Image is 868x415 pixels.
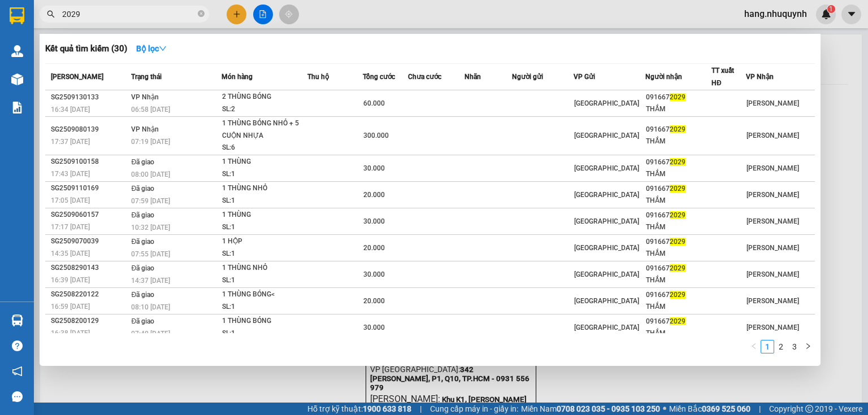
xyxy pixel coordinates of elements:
[222,209,307,221] div: 1 THÙNG
[750,343,757,350] span: left
[222,262,307,274] div: 1 THÙNG NHỎ
[774,340,788,353] li: 2
[131,93,159,101] span: VP Nhận
[574,297,639,305] span: [GEOGRAPHIC_DATA]
[62,8,196,20] input: Tìm tên, số ĐT hoặc mã đơn
[11,45,23,57] img: warehouse-icon
[3,5,163,43] strong: NHẬN:
[363,270,385,278] span: 30.000
[10,7,24,24] img: logo-vxr
[222,301,307,313] div: SL: 1
[51,106,90,113] span: 16:34 [DATE]
[646,136,711,147] div: THẮM
[222,168,307,181] div: SL: 1
[363,99,385,107] span: 60.000
[747,164,799,172] span: [PERSON_NAME]
[747,217,799,225] span: [PERSON_NAME]
[11,102,23,113] img: solution-icon
[4,81,81,112] span: CƯỚC RỒI:
[51,223,90,231] span: 17:17 [DATE]
[131,291,154,299] span: Đã giao
[363,297,385,305] span: 20.000
[51,91,128,103] div: SG2509130133
[363,191,385,199] span: 20.000
[131,224,170,231] span: 10:32 [DATE]
[131,317,154,325] span: Đã giao
[805,343,811,350] span: right
[646,103,711,115] div: THẮM
[222,235,307,248] div: 1 HỘP
[131,171,170,178] span: 08:00 [DATE]
[747,340,761,353] li: Previous Page
[574,191,639,199] span: [GEOGRAPHIC_DATA]
[747,244,799,252] span: [PERSON_NAME]
[131,138,170,146] span: 07:19 [DATE]
[574,244,639,252] span: [GEOGRAPHIC_DATA]
[747,340,761,353] button: left
[131,125,159,133] span: VP Nhận
[51,196,90,204] span: 17:05 [DATE]
[222,182,307,195] div: 1 THÙNG NHỎ
[646,263,711,274] div: 091667
[12,340,23,351] span: question-circle
[198,10,205,17] span: close-circle
[222,221,307,234] div: SL: 1
[746,73,774,81] span: VP Nhận
[131,264,154,272] span: Đã giao
[363,217,385,225] span: 30.000
[11,314,23,326] img: warehouse-icon
[646,301,711,313] div: THẮM
[11,73,23,85] img: warehouse-icon
[51,235,128,247] div: SG2509070039
[222,289,307,301] div: 1 THÙNG BÓNG<
[788,340,801,353] li: 3
[307,73,329,81] span: Thu hộ
[801,340,815,353] button: right
[670,317,685,325] span: 2029
[159,45,167,53] span: down
[574,99,639,107] span: [GEOGRAPHIC_DATA]
[222,103,307,116] div: SL: 2
[131,238,154,246] span: Đã giao
[363,324,385,331] span: 30.000
[131,73,162,81] span: Trạng thái
[127,40,176,58] button: Bộ lọcdown
[646,316,711,327] div: 091667
[12,366,23,377] span: notification
[47,10,55,18] span: search
[646,274,711,286] div: THẮM
[363,164,385,172] span: 30.000
[222,274,307,287] div: SL: 1
[51,209,128,221] div: SG2509060157
[747,297,799,305] span: [PERSON_NAME]
[51,315,128,327] div: SG2508200129
[574,73,595,81] span: VP Gửi
[51,329,90,337] span: 16:38 [DATE]
[131,211,154,219] span: Đã giao
[574,164,639,172] span: [GEOGRAPHIC_DATA]
[12,391,23,402] span: message
[51,124,128,136] div: SG2509080139
[131,303,170,311] span: 08:10 [DATE]
[51,73,103,81] span: [PERSON_NAME]
[51,156,128,168] div: SG2509100158
[45,43,127,55] h3: Kết quả tìm kiếm ( 30 )
[222,73,253,81] span: Món hàng
[131,197,170,205] span: 07:59 [DATE]
[408,73,441,81] span: Chưa cước
[670,185,685,193] span: 2029
[646,236,711,248] div: 091667
[131,330,170,338] span: 07:40 [DATE]
[646,195,711,207] div: THẮM
[801,340,815,353] li: Next Page
[646,156,711,168] div: 091667
[670,158,685,166] span: 2029
[51,289,128,300] div: SG2508220122
[222,315,307,327] div: 1 THÙNG BÓNG
[574,324,639,331] span: [GEOGRAPHIC_DATA]
[646,91,711,103] div: 091667
[363,244,385,252] span: 20.000
[646,327,711,339] div: THẮM
[670,125,685,133] span: 2029
[51,303,90,311] span: 16:59 [DATE]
